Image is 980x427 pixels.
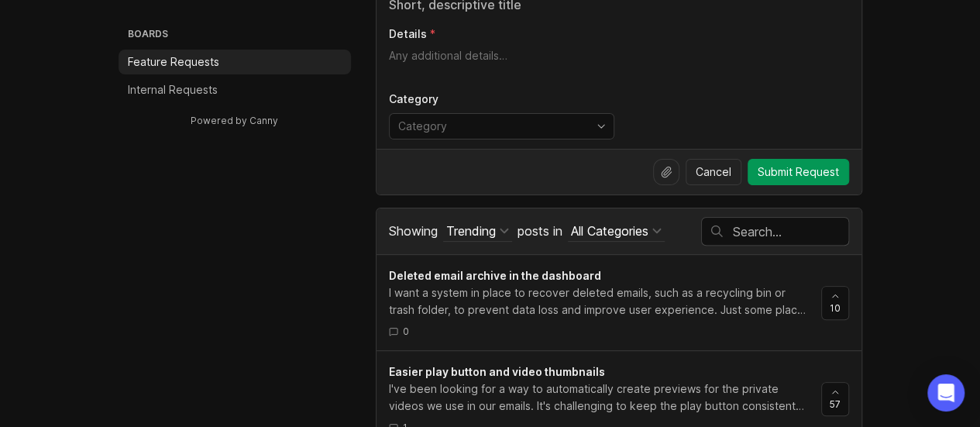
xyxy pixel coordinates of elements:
span: posts in [518,223,562,239]
button: Submit Request [748,159,849,185]
span: Easier play button and video thumbnails [389,365,605,378]
div: Open Intercom Messenger [927,374,965,412]
span: 0 [403,325,409,338]
button: Cancel [686,159,741,185]
button: Showing [443,221,512,242]
span: Deleted email archive in the dashboard [389,269,601,282]
input: Search… [733,223,848,240]
p: Internal Requests [128,82,218,98]
span: 57 [830,398,841,411]
textarea: Details [389,48,849,79]
div: toggle menu [389,113,614,139]
div: I've been looking for a way to automatically create previews for the private videos we use in our... [389,381,809,415]
a: Deleted email archive in the dashboardI want a system in place to recover deleted emails, such as... [389,267,821,338]
span: Submit Request [758,164,839,180]
p: Details [389,26,427,42]
p: Category [389,91,614,107]
div: Trending [446,222,496,239]
h3: Boards [125,25,351,46]
span: Showing [389,223,438,239]
svg: toggle icon [589,120,614,133]
span: Cancel [696,164,731,180]
input: Category [398,118,587,135]
a: Powered by Canny [188,112,280,129]
a: Internal Requests [119,77,351,102]
a: Feature Requests [119,50,351,74]
button: posts in [568,221,665,242]
button: 10 [821,286,849,320]
span: 10 [830,301,841,315]
p: Feature Requests [128,54,219,70]
button: 57 [821,382,849,416]
div: All Categories [571,222,648,239]
div: I want a system in place to recover deleted emails, such as a recycling bin or trash folder, to p... [389,284,809,319]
